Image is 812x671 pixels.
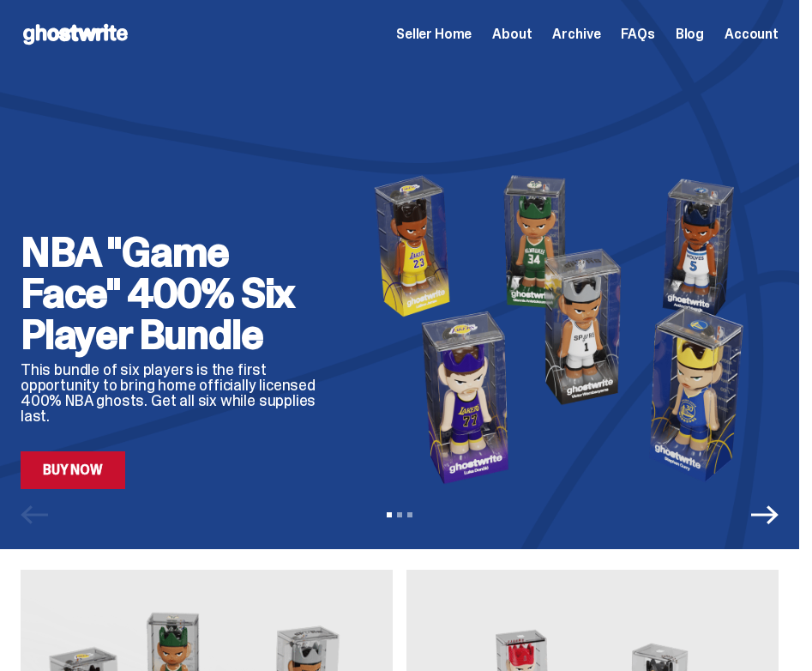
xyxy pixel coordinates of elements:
[397,512,402,517] button: View slide 2
[352,169,779,489] img: NBA "Game Face" 400% Six Player Bundle
[725,27,779,41] a: Account
[21,232,325,355] h2: NBA "Game Face" 400% Six Player Bundle
[492,27,532,41] a: About
[751,501,779,529] button: Next
[396,27,472,41] a: Seller Home
[552,27,600,41] a: Archive
[621,27,654,41] a: FAQs
[676,27,704,41] a: Blog
[21,451,125,489] a: Buy Now
[407,512,412,517] button: View slide 3
[387,512,392,517] button: View slide 1
[21,362,325,424] p: This bundle of six players is the first opportunity to bring home officially licensed 400% NBA gh...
